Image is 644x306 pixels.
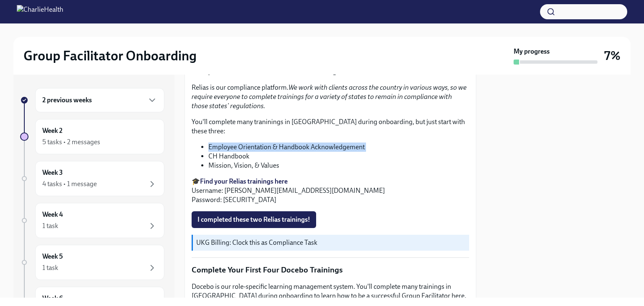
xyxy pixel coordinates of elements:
[192,265,469,275] p: Complete Your First Four Docebo Trainings
[20,203,164,238] a: Week 41 task
[514,47,550,56] strong: My progress
[192,117,469,136] p: You'll complete many traninings in [GEOGRAPHIC_DATA] during onboarding, but just start with these...
[192,211,316,228] button: I completed these two Relias trainings!
[208,152,469,161] li: CH Handbook
[42,96,92,105] h6: 2 previous weeks
[42,126,62,135] h6: Week 2
[42,210,63,219] h6: Week 4
[196,238,466,247] p: UKG Billing: Clock this as Compliance Task
[42,263,58,272] div: 1 task
[17,5,63,18] img: CharlieHealth
[42,137,100,147] div: 5 tasks • 2 messages
[42,221,58,231] div: 1 task
[192,83,467,110] em: We work with clients across the country in various ways, so we require everyone to complete train...
[604,48,621,63] h3: 7%
[192,177,469,205] p: 🎓 Username: [PERSON_NAME][EMAIL_ADDRESS][DOMAIN_NAME] Password: [SECURITY_DATA]
[20,161,164,196] a: Week 34 tasks • 1 message
[42,294,63,303] h6: Week 6
[208,161,469,170] li: Mission, Vision, & Values
[42,168,63,177] h6: Week 3
[23,47,197,64] h2: Group Facilitator Onboarding
[20,245,164,280] a: Week 51 task
[200,177,288,185] a: Find your Relias trainings here
[208,143,469,152] li: Employee Orientation & Handbook Acknowledgement
[192,83,469,111] p: Relias is our compliance platform.
[35,88,164,112] div: 2 previous weeks
[42,179,97,189] div: 4 tasks • 1 message
[20,119,164,154] a: Week 25 tasks • 2 messages
[42,252,63,261] h6: Week 5
[197,215,310,224] span: I completed these two Relias trainings!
